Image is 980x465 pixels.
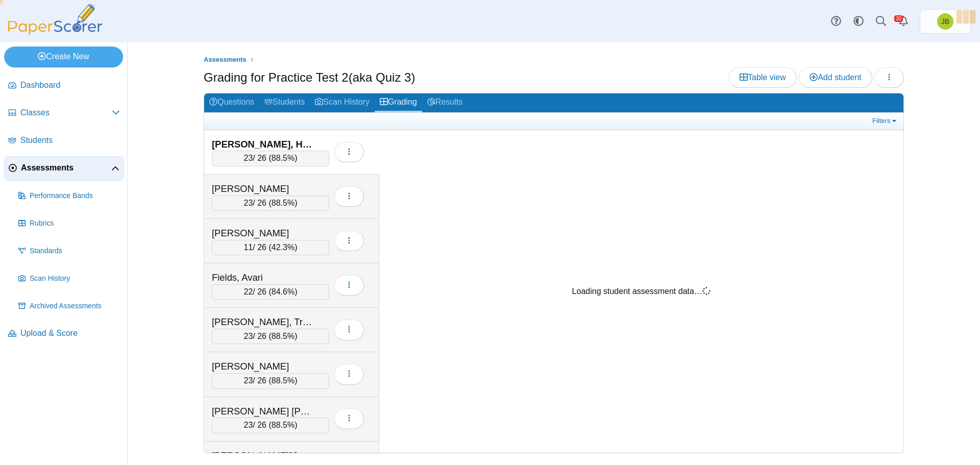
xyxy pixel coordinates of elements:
[20,107,112,118] span: Classes
[799,67,872,88] a: Add student
[201,54,249,66] a: Assessments
[212,271,314,284] div: Fields, Avari
[212,315,314,329] div: [PERSON_NAME], Trinity
[20,135,120,146] span: Students
[212,182,314,195] div: [PERSON_NAME]
[204,69,415,86] h1: Grading for Practice Test 2(aka Quiz 3)
[272,154,295,162] span: 88.5%
[30,191,120,201] span: Performance Bands
[920,9,971,34] a: Joel Boyd
[30,246,120,256] span: Standards
[4,101,124,126] a: Classes
[14,211,124,236] a: Rubrics
[212,240,329,255] div: / 26 ( )
[272,421,295,429] span: 88.5%
[4,28,106,37] a: PaperScorer
[4,4,106,35] img: PaperScorer
[30,218,120,229] span: Rubrics
[14,239,124,263] a: Standards
[21,162,111,174] span: Assessments
[14,294,124,319] a: Archived Assessments
[244,154,253,162] span: 23
[212,418,329,433] div: / 26 ( )
[14,184,124,208] a: Performance Bands
[422,93,468,112] a: Results
[272,287,295,296] span: 84.6%
[244,376,253,385] span: 23
[30,301,120,311] span: Archived Assessments
[4,156,124,181] a: Assessments
[244,199,253,207] span: 23
[212,227,314,240] div: [PERSON_NAME]
[310,93,375,112] a: Scan History
[20,328,120,339] span: Upload & Score
[4,46,123,67] a: Create New
[212,138,314,151] div: [PERSON_NAME], Harmony
[4,74,124,98] a: Dashboard
[272,199,295,207] span: 88.5%
[272,332,295,340] span: 88.5%
[572,286,710,297] div: Loading student assessment data…
[20,80,120,91] span: Dashboard
[375,93,422,112] a: Grading
[272,376,295,385] span: 88.5%
[212,284,329,300] div: / 26 ( )
[212,449,314,462] div: [PERSON_NAME][GEOGRAPHIC_DATA]
[244,421,253,429] span: 23
[14,266,124,291] a: Scan History
[810,73,861,82] span: Add student
[729,67,797,88] a: Table view
[244,287,253,296] span: 22
[204,93,259,112] a: Questions
[4,322,124,346] a: Upload & Score
[244,243,253,252] span: 11
[212,373,329,388] div: / 26 ( )
[212,329,329,344] div: / 26 ( )
[212,151,329,166] div: / 26 ( )
[4,129,124,153] a: Students
[259,93,310,112] a: Students
[941,18,949,25] span: Joel Boyd
[212,360,314,373] div: [PERSON_NAME]
[212,195,329,211] div: / 26 ( )
[212,405,314,418] div: [PERSON_NAME] [PERSON_NAME]
[870,116,901,126] a: Filters
[272,243,295,252] span: 42.3%
[892,10,915,33] a: Alerts
[937,13,953,30] span: Joel Boyd
[30,274,120,284] span: Scan History
[204,56,247,63] span: Assessments
[740,73,786,82] span: Table view
[244,332,253,340] span: 23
